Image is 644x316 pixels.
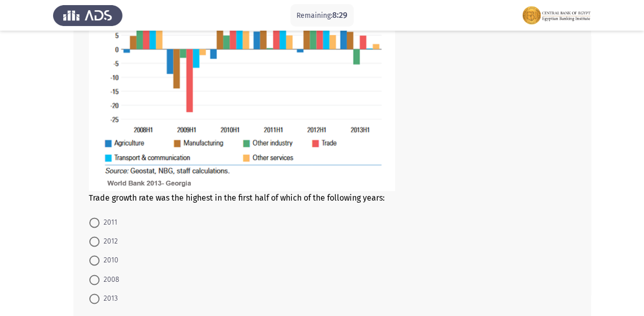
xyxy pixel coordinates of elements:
img: Assess Talent Management logo [53,1,122,30]
span: 8:29 [332,10,348,20]
span: Trade growth rate was the highest in the first half of which of the following years: [89,193,385,203]
img: Assessment logo of EBI Analytical Thinking FOCUS Assessment EN [522,1,591,30]
p: Remaining: [296,9,348,22]
span: 2011 [100,216,117,229]
span: 2008 [100,274,119,286]
span: 2012 [100,235,118,248]
span: 2010 [100,254,118,266]
span: 2013 [100,293,118,305]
